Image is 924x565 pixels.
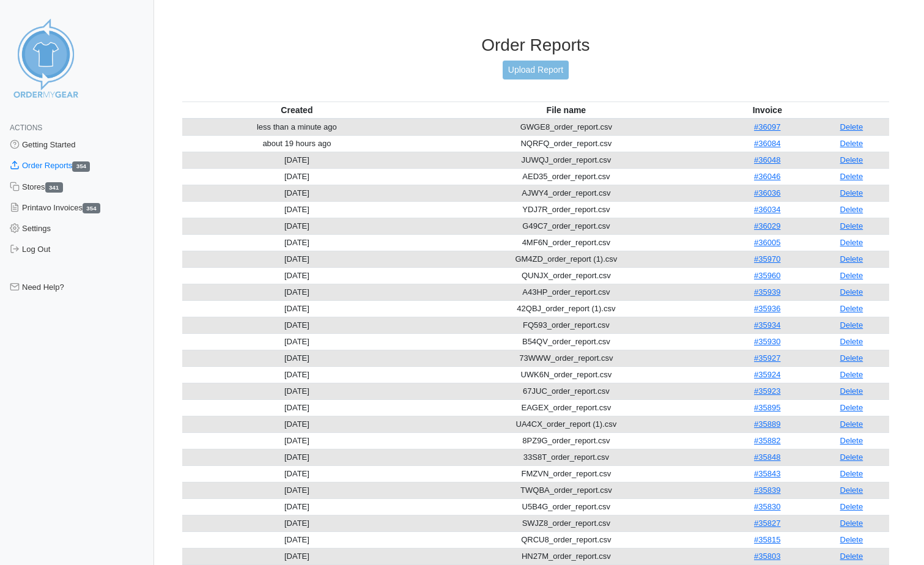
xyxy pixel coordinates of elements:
[412,168,721,185] td: AED35_order_report.csv
[840,172,863,181] a: Delete
[182,333,412,350] td: [DATE]
[412,251,721,267] td: GM4ZD_order_report (1).csv
[754,287,780,297] a: #35939
[412,399,721,416] td: EAGEX_order_report.csv
[412,366,721,383] td: UWK6N_order_report.csv
[182,548,412,564] td: [DATE]
[182,218,412,234] td: [DATE]
[754,535,780,544] a: #35815
[182,234,412,251] td: [DATE]
[182,168,412,185] td: [DATE]
[412,416,721,432] td: UA4CX_order_report (1).csv
[840,535,863,544] a: Delete
[754,519,780,528] a: #35827
[840,403,863,412] a: Delete
[754,155,780,164] a: #36048
[840,254,863,264] a: Delete
[182,35,889,56] h3: Order Reports
[754,403,780,412] a: #35895
[182,201,412,218] td: [DATE]
[182,449,412,465] td: [DATE]
[754,205,780,214] a: #36034
[754,386,780,396] a: #35923
[412,449,721,465] td: 33S8T_order_report.csv
[503,61,569,79] a: Upload Report
[412,317,721,333] td: FQ593_order_report.csv
[412,383,721,399] td: 67JUC_order_report.csv
[412,218,721,234] td: G49C7_order_report.csv
[182,531,412,548] td: [DATE]
[182,416,412,432] td: [DATE]
[412,135,721,152] td: NQRFQ_order_report.csv
[754,122,780,131] a: #36097
[412,432,721,449] td: 8PZ9G_order_report.csv
[754,221,780,231] a: #36029
[412,201,721,218] td: YDJ7R_order_report.csv
[840,386,863,396] a: Delete
[840,353,863,363] a: Delete
[840,188,863,198] a: Delete
[754,353,780,363] a: #35927
[182,284,412,300] td: [DATE]
[182,185,412,201] td: [DATE]
[754,238,780,247] a: #36005
[754,486,780,495] a: #35839
[840,221,863,231] a: Delete
[182,515,412,531] td: [DATE]
[412,548,721,564] td: HN27M_order_report.csv
[840,452,863,462] a: Delete
[72,161,90,172] span: 354
[840,436,863,445] a: Delete
[840,287,863,297] a: Delete
[840,552,863,561] a: Delete
[412,284,721,300] td: A43HP_order_report.csv
[840,337,863,346] a: Delete
[721,102,814,119] th: Invoice
[754,188,780,198] a: #36036
[840,502,863,511] a: Delete
[182,432,412,449] td: [DATE]
[412,185,721,201] td: AJWY4_order_report.csv
[83,203,100,213] span: 354
[182,300,412,317] td: [DATE]
[840,238,863,247] a: Delete
[412,498,721,515] td: U5B4G_order_report.csv
[754,254,780,264] a: #35970
[182,251,412,267] td: [DATE]
[182,366,412,383] td: [DATE]
[754,172,780,181] a: #36046
[754,419,780,429] a: #35889
[412,531,721,548] td: QRCU8_order_report.csv
[754,370,780,379] a: #35924
[840,519,863,528] a: Delete
[412,152,721,168] td: JUWQJ_order_report.csv
[182,135,412,152] td: about 19 hours ago
[754,320,780,330] a: #35934
[840,419,863,429] a: Delete
[182,383,412,399] td: [DATE]
[840,370,863,379] a: Delete
[182,152,412,168] td: [DATE]
[840,271,863,280] a: Delete
[754,337,780,346] a: #35930
[412,333,721,350] td: B54QV_order_report.csv
[182,119,412,136] td: less than a minute ago
[412,515,721,531] td: SWJZ8_order_report.csv
[754,552,780,561] a: #35803
[412,482,721,498] td: TWQBA_order_report.csv
[754,436,780,445] a: #35882
[412,300,721,317] td: 42QBJ_order_report (1).csv
[754,502,780,511] a: #35830
[182,317,412,333] td: [DATE]
[182,482,412,498] td: [DATE]
[754,469,780,478] a: #35843
[840,155,863,164] a: Delete
[182,350,412,366] td: [DATE]
[10,124,42,132] span: Actions
[754,452,780,462] a: #35848
[182,498,412,515] td: [DATE]
[840,320,863,330] a: Delete
[840,486,863,495] a: Delete
[840,304,863,313] a: Delete
[840,139,863,148] a: Delete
